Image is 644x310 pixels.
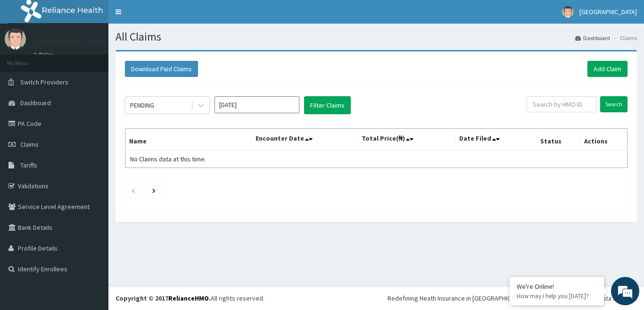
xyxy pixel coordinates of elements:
a: Next page [152,186,156,194]
button: Filter Claims [304,96,351,114]
a: Online [33,51,56,58]
strong: Copyright © 2017 . [116,294,211,302]
button: Download Paid Claims [125,61,198,77]
input: Search [600,96,627,112]
footer: All rights reserved. [108,286,644,310]
input: Select Month and Year [215,96,299,113]
li: Claims [611,34,637,42]
img: User Image [5,28,26,50]
p: [GEOGRAPHIC_DATA] [33,38,111,47]
a: RelianceHMO [168,294,209,302]
div: Redefining Heath Insurance in [GEOGRAPHIC_DATA] using Telemedicine and Data Science! [388,293,637,303]
span: Dashboard [20,99,51,107]
h1: All Claims [116,31,637,43]
div: PENDING [130,101,154,110]
span: Tariffs [20,161,37,169]
p: How may I help you today? [517,292,597,300]
img: User Image [562,6,574,18]
span: Claims [20,140,39,149]
a: Add Claim [587,61,627,77]
th: Total Price(₦) [357,129,455,151]
span: No Claims data at this time. [130,155,206,163]
div: We're Online! [517,282,597,291]
a: Previous page [131,186,135,194]
th: Date Filed [455,129,537,151]
th: Actions [580,129,627,151]
th: Encounter Date [252,129,357,151]
a: Dashboard [575,34,610,42]
th: Status [537,129,580,151]
th: Name [125,129,252,151]
span: Switch Providers [20,78,68,86]
span: [GEOGRAPHIC_DATA] [579,8,637,16]
input: Search by HMO ID [527,96,597,112]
